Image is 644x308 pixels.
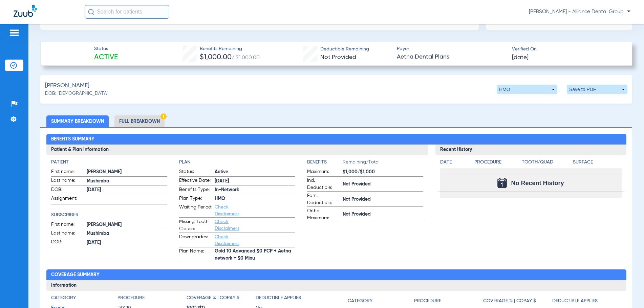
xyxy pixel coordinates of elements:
h4: Deductible Applies [552,298,598,305]
app-breakdown-title: Tooth/Quad [522,159,571,168]
h4: Tooth/Quad [522,159,571,166]
span: Ortho Maximum: [307,207,340,222]
span: Plan Type: [179,195,212,203]
span: Benefits Remaining [200,45,260,52]
h4: Procedure [117,294,145,302]
span: HMO [215,195,295,202]
h2: Benefits Summary [46,134,626,145]
span: Maximum: [307,168,340,176]
span: Not Provided [343,196,423,203]
span: First name: [51,168,84,176]
span: Last name: [51,230,84,238]
h4: Procedure [474,159,520,166]
span: DOB: [51,239,84,247]
span: Missing Tooth Clause: [179,218,212,233]
h4: Subscriber [51,212,167,219]
h4: Patient [51,159,167,166]
span: [PERSON_NAME] - Alliance Dental Group [529,8,630,15]
span: [DATE] [87,186,167,194]
span: Status: [179,168,212,176]
img: Search Icon [88,9,94,15]
button: Save to PDF [567,85,627,94]
span: Not Provided [320,54,356,60]
app-breakdown-title: Deductible Applies [552,294,621,307]
app-breakdown-title: Deductible Applies [256,294,325,304]
app-breakdown-title: Surface [573,159,622,168]
span: $1,000/$1,000 [343,169,423,176]
img: hamburger-icon [9,29,20,37]
li: Full Breakdown [114,115,165,127]
input: Search for patients [85,5,169,19]
h4: Benefits [307,159,343,166]
span: Effective Date: [179,177,212,185]
span: First name: [51,221,84,229]
span: Active [215,169,295,176]
span: / $1,000.00 [232,55,260,61]
span: Plan Name: [179,248,212,262]
img: Hazard [160,113,167,119]
span: Verified On [512,46,621,53]
h2: Coverage Summary [46,269,626,280]
span: Aetna Dental Plans [397,53,506,61]
span: Gold 10 Advanced $0 PCP + Aetna network + $0 Minu [215,248,295,262]
span: DOB: [DEMOGRAPHIC_DATA] [45,90,108,97]
h4: Coverage % | Copay $ [187,294,239,302]
a: Check Disclaimers [215,235,239,246]
span: [PERSON_NAME] [87,169,167,176]
span: Not Provided [343,181,423,188]
img: Calendar [497,178,507,188]
span: Mushimba [87,178,167,185]
h3: Information [46,280,626,291]
h4: Category [348,298,372,305]
span: Ind. Deductible: [307,177,340,191]
h4: Surface [573,159,622,166]
span: No Recent History [511,180,564,186]
app-breakdown-title: Category [51,294,117,304]
h4: Date [440,159,469,166]
span: Status [94,45,118,52]
span: Downgrades: [179,234,212,247]
h3: Recent History [435,145,626,155]
span: Fam. Deductible: [307,192,340,206]
app-breakdown-title: Category [348,294,414,307]
span: Mushimba [87,230,167,237]
button: HMO [497,85,557,94]
h4: Procedure [414,298,441,305]
span: [PERSON_NAME] [87,221,167,228]
h3: Patient & Plan Information [46,145,428,155]
span: DOB: [51,186,84,194]
span: Benefits Type: [179,186,212,194]
span: Remaining/Total [343,159,423,168]
img: Zuub Logo [14,5,37,17]
app-breakdown-title: Date [440,159,469,168]
span: [PERSON_NAME] [45,82,89,90]
h4: Deductible Applies [256,294,301,302]
app-breakdown-title: Coverage % | Copay $ [483,294,552,307]
span: Waiting Period: [179,204,212,217]
li: Summary Breakdown [46,115,109,127]
h4: Plan [179,159,295,166]
app-breakdown-title: Coverage % | Copay $ [187,294,256,304]
span: Deductible Remaining [320,46,369,53]
span: Not Provided [343,211,423,218]
span: Active [94,53,118,62]
span: [DATE] [215,178,295,185]
a: Check Disclaimers [215,219,239,231]
span: Payer [397,45,506,52]
span: In-Network [215,186,295,194]
h4: Category [51,294,76,302]
app-breakdown-title: Procedure [117,294,187,304]
span: Last name: [51,177,84,185]
app-breakdown-title: Procedure [474,159,520,168]
span: Assignment: [51,195,84,204]
a: Check Disclaimers [215,205,239,216]
span: [DATE] [512,53,529,62]
app-breakdown-title: Procedure [414,294,483,307]
app-breakdown-title: Benefits [307,159,343,168]
span: [DATE] [87,239,167,246]
h4: Coverage % | Copay $ [483,298,536,305]
span: $1,000.00 [200,54,232,61]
